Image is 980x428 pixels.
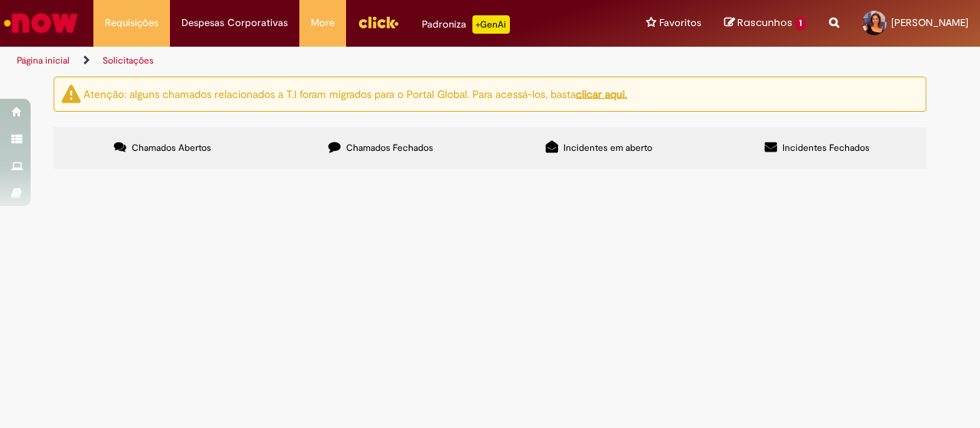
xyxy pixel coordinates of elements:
a: Solicitações [103,54,154,67]
span: Favoritos [659,15,701,31]
span: Incidentes em aberto [563,142,652,154]
span: 1 [795,17,806,31]
img: click_logo_yellow_360x200.png [358,11,399,34]
a: Página inicial [17,54,70,67]
span: [PERSON_NAME] [891,16,969,29]
ng-bind-html: Atenção: alguns chamados relacionados a T.I foram migrados para o Portal Global. Para acessá-los,... [83,87,627,100]
span: Chamados Fechados [346,142,433,154]
span: More [311,15,335,31]
span: Incidentes Fechados [782,142,870,154]
span: Chamados Abertos [132,142,211,154]
div: Padroniza [422,15,510,34]
span: Requisições [105,15,158,31]
a: clicar aqui. [576,87,627,100]
span: Rascunhos [737,15,792,30]
img: ServiceNow [2,8,80,38]
a: Rascunhos [724,16,806,31]
span: Despesas Corporativas [181,15,288,31]
p: +GenAi [472,15,510,34]
ul: Trilhas de página [11,47,642,75]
